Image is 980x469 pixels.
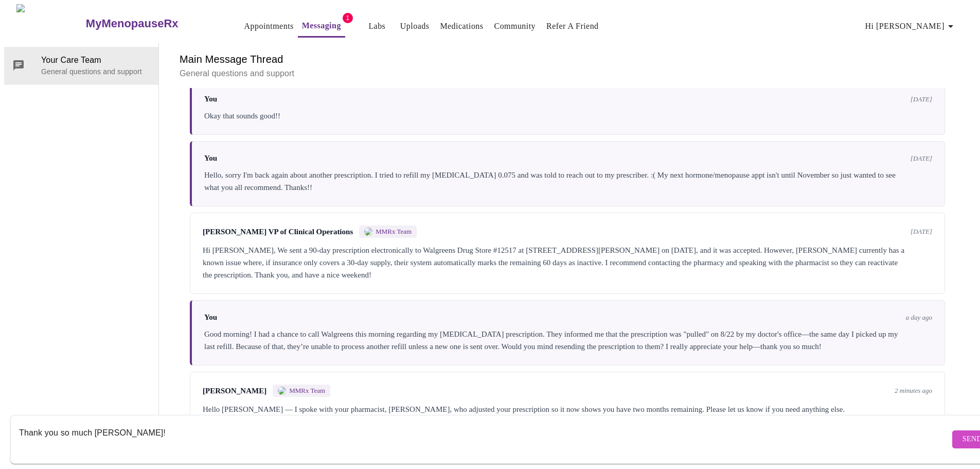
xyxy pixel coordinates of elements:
[436,16,487,37] button: Medications
[204,110,932,122] div: Okay that sounds good!!
[203,244,932,281] div: Hi [PERSON_NAME], We sent a 90-day prescription electronically to Walgreens Drug Store #12517 at ...
[546,19,599,33] a: Refer a Friend
[364,228,372,236] img: MMRX
[368,19,385,33] a: Labs
[376,228,412,236] span: MMRx Team
[86,17,179,30] h3: MyMenopauseRx
[4,47,158,84] div: Your Care TeamGeneral questions and support
[865,19,957,33] span: Hi [PERSON_NAME]
[41,66,150,77] p: General questions and support
[204,95,217,103] span: You
[906,314,932,322] span: a day ago
[361,16,394,37] button: Labs
[400,19,430,33] a: Uploads
[16,4,84,43] img: MyMenopauseRx Logo
[203,403,932,415] div: Hello [PERSON_NAME] — I spoke with your pharmacist, [PERSON_NAME], who adjusted your prescription...
[41,54,150,66] span: Your Care Team
[542,16,603,37] button: Refer a Friend
[240,16,298,37] button: Appointments
[494,19,536,33] a: Community
[204,169,932,194] div: Hello, sorry I'm back again about another prescription. I tried to refill my [MEDICAL_DATA] 0.075...
[440,19,483,33] a: Medications
[204,313,217,322] span: You
[490,16,540,37] button: Community
[343,13,353,23] span: 1
[396,16,434,37] button: Uploads
[861,16,961,37] button: Hi [PERSON_NAME]
[204,328,932,353] div: Good morning! I had a chance to call Walgreens this morning regarding my [MEDICAL_DATA] prescript...
[911,95,932,103] span: [DATE]
[302,19,341,33] a: Messaging
[203,387,266,395] span: [PERSON_NAME]
[298,15,345,38] button: Messaging
[204,154,217,163] span: You
[278,387,286,395] img: MMRX
[289,387,325,395] span: MMRx Team
[911,228,932,236] span: [DATE]
[244,19,294,33] a: Appointments
[203,228,353,236] span: [PERSON_NAME] VP of Clinical Operations
[911,154,932,163] span: [DATE]
[19,423,950,456] textarea: Send a message about your appointment
[180,67,955,80] p: General questions and support
[180,51,955,67] h6: Main Message Thread
[895,387,932,395] span: 2 minutes ago
[84,6,219,42] a: MyMenopauseRx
